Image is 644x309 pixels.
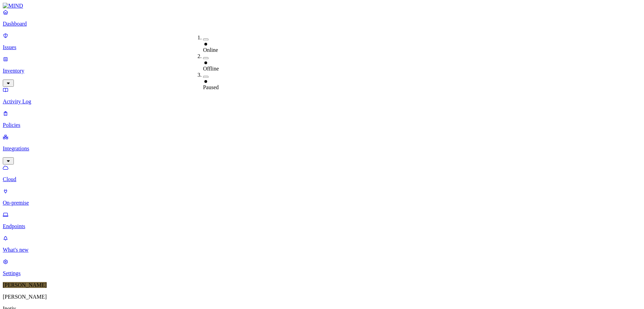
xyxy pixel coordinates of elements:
img: MIND [3,3,23,9]
p: Dashboard [3,21,641,27]
a: Cloud [3,165,641,182]
p: Policies [3,122,641,128]
a: MIND [3,3,641,9]
a: Settings [3,259,641,277]
a: Endpoints [3,212,641,230]
p: Activity Log [3,99,641,105]
p: Endpoints [3,223,641,230]
p: On-premise [3,200,641,206]
a: What's new [3,235,641,253]
span: [PERSON_NAME] [3,282,47,288]
a: On-premise [3,188,641,206]
a: Activity Log [3,87,641,105]
a: Inventory [3,56,641,86]
p: Inventory [3,68,641,74]
p: Settings [3,270,641,277]
a: Policies [3,110,641,128]
p: Issues [3,44,641,50]
a: Dashboard [3,9,641,27]
p: [PERSON_NAME] [3,294,641,300]
p: What's new [3,247,641,253]
p: Integrations [3,146,641,152]
p: Cloud [3,176,641,182]
a: Integrations [3,134,641,163]
a: Issues [3,32,641,50]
